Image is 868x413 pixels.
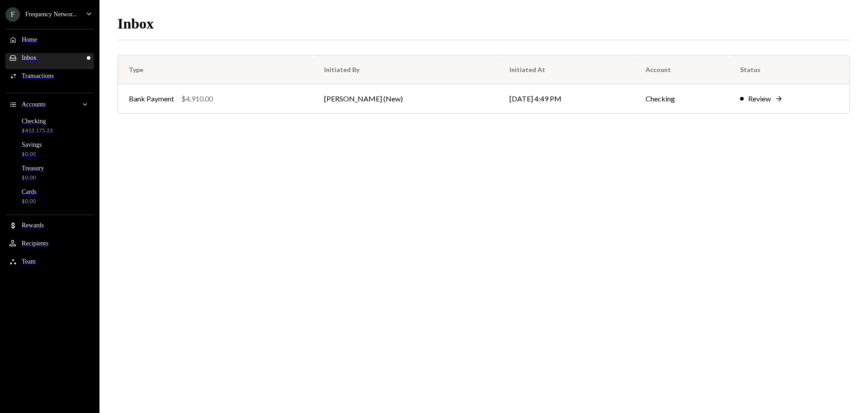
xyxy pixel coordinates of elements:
div: Team [22,258,36,265]
a: Checking$413,175.23 [5,117,94,139]
th: Status [729,55,849,84]
a: Cards$0.00 [5,187,94,209]
div: Treasury [22,165,44,172]
th: Initiated By [313,55,499,84]
div: Bank Payment [129,93,174,104]
div: Review [748,93,771,104]
div: F [5,7,20,22]
td: [PERSON_NAME] (New) [313,84,499,113]
div: Accounts [22,101,46,108]
a: Savings$0.00 [5,140,94,162]
div: $0.00 [22,150,42,158]
a: Accounts [5,99,94,115]
a: Recipients [5,239,94,255]
a: Treasury$0.00 [5,164,94,186]
div: Inbox [22,54,37,62]
td: [DATE] 4:49 PM [499,84,635,113]
th: Type [118,55,313,84]
div: Rewards [22,222,44,229]
a: Rewards [5,221,94,237]
div: $413,175.23 [22,127,53,134]
div: $0.00 [22,174,44,182]
div: $4,910.00 [181,93,213,104]
div: Cards [22,188,37,196]
h1: Inbox [118,14,154,33]
a: Inbox [5,53,94,69]
th: Initiated At [499,55,635,84]
div: $0.00 [22,197,37,205]
th: Account [635,55,729,84]
div: Checking [22,118,53,125]
div: Frequency Networ... [25,11,77,18]
td: Checking [635,84,729,113]
div: Transactions [22,72,54,80]
div: Recipients [22,240,48,247]
a: Transactions [5,71,94,87]
div: Savings [22,141,42,149]
a: Home [5,35,94,51]
div: Home [22,36,37,43]
a: Team [5,257,94,273]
